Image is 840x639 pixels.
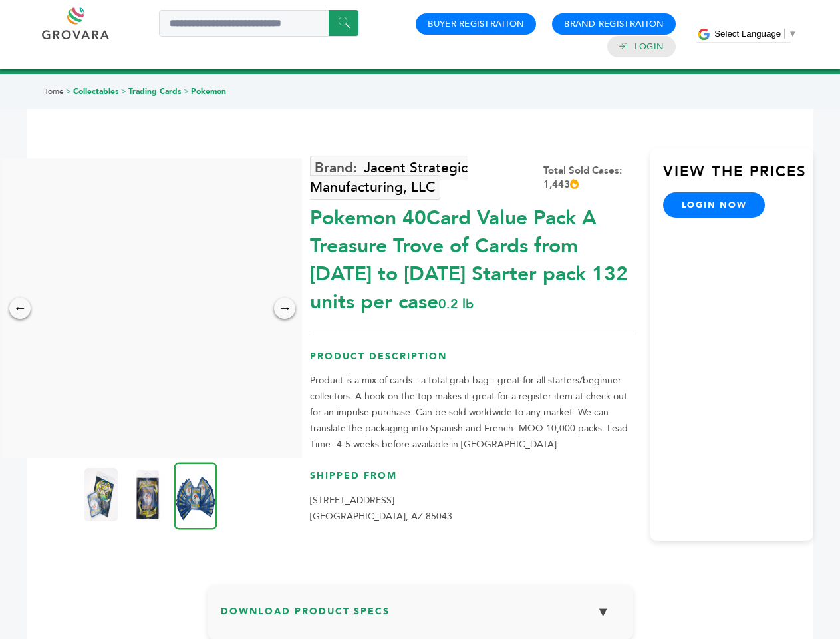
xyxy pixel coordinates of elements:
[428,18,524,30] a: Buyer Registration
[543,164,636,192] div: Total Sold Cases: 1,443
[310,469,636,493] h3: Shipped From
[310,350,636,373] h3: Product Description
[587,598,620,626] button: ▼
[121,86,126,97] span: >
[663,192,766,218] a: login now
[438,295,474,313] span: 0.2 lb
[310,198,636,316] div: Pokemon 40Card Value Pack A Treasure Trove of Cards from [DATE] to [DATE] Starter pack 132 units ...
[128,86,182,97] a: Trading Cards
[634,41,664,53] a: Login
[84,468,118,521] img: Pokemon 40-Card Value Pack – A Treasure Trove of Cards from 1996 to 2024 - Starter pack! 132 unit...
[221,598,620,636] h3: Download Product Specs
[663,162,813,192] h3: View the Prices
[564,18,664,30] a: Brand Registration
[131,468,164,521] img: Pokemon 40-Card Value Pack – A Treasure Trove of Cards from 1996 to 2024 - Starter pack! 132 unit...
[714,29,797,39] a: Select Language​
[174,462,217,529] img: Pokemon 40-Card Value Pack – A Treasure Trove of Cards from 1996 to 2024 - Starter pack! 132 unit...
[159,10,358,37] input: Search a product or brand...
[788,29,797,39] span: ▼
[42,86,64,97] a: Home
[310,493,636,525] p: [STREET_ADDRESS] [GEOGRAPHIC_DATA], AZ 85043
[274,298,295,319] div: →
[184,86,189,97] span: >
[9,298,31,319] div: ←
[310,373,636,453] p: Product is a mix of cards - a total grab bag - great for all starters/beginner collectors. A hook...
[191,86,226,97] a: Pokemon
[66,86,71,97] span: >
[784,29,785,39] span: ​
[310,156,468,200] a: Jacent Strategic Manufacturing, LLC
[714,29,781,39] span: Select Language
[73,86,119,97] a: Collectables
